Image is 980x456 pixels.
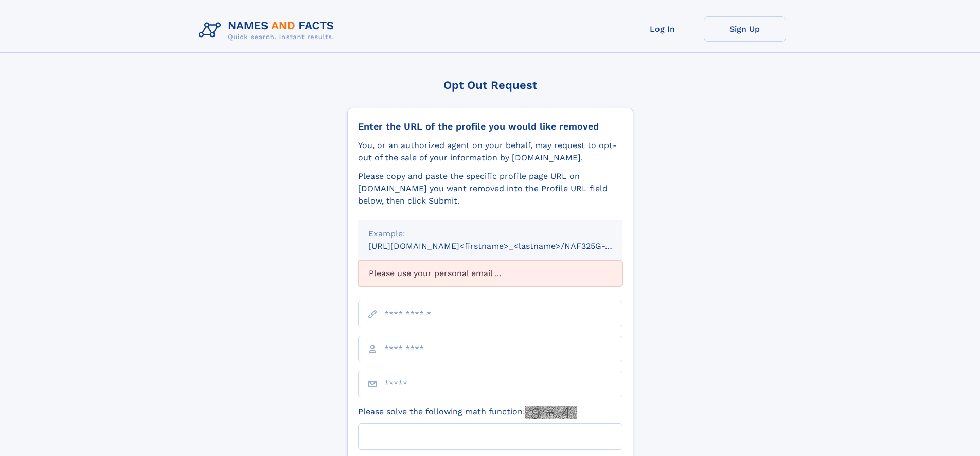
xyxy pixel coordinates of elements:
div: Please use your personal email ... [358,261,622,286]
div: Example: [368,228,612,240]
div: You, or an authorized agent on your behalf, may request to opt-out of the sale of your informatio... [358,139,622,164]
img: Logo Names and Facts [194,16,343,44]
a: Sign Up [704,16,786,42]
div: Enter the URL of the profile you would like removed [358,121,622,132]
a: Log In [621,16,704,42]
small: [URL][DOMAIN_NAME]<firstname>_<lastname>/NAF325G-xxxxxxxx [368,241,642,251]
div: Opt Out Request [347,79,633,92]
div: Please copy and paste the specific profile page URL on [DOMAIN_NAME] you want removed into the Pr... [358,170,622,207]
label: Please solve the following math function: [358,406,577,419]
